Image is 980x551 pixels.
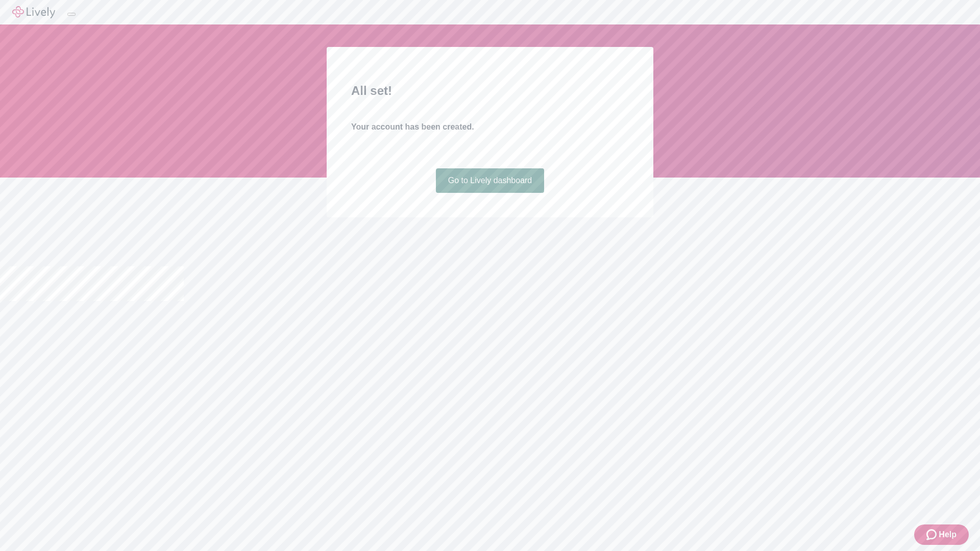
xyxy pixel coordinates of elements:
[351,121,629,133] h4: Your account has been created.
[351,82,629,100] h2: All set!
[914,524,969,545] button: Zendesk support iconHelp
[939,529,957,541] span: Help
[436,168,545,193] a: Go to Lively dashboard
[67,13,76,16] button: Log out
[12,6,55,18] img: Lively
[926,529,939,541] svg: Zendesk support icon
